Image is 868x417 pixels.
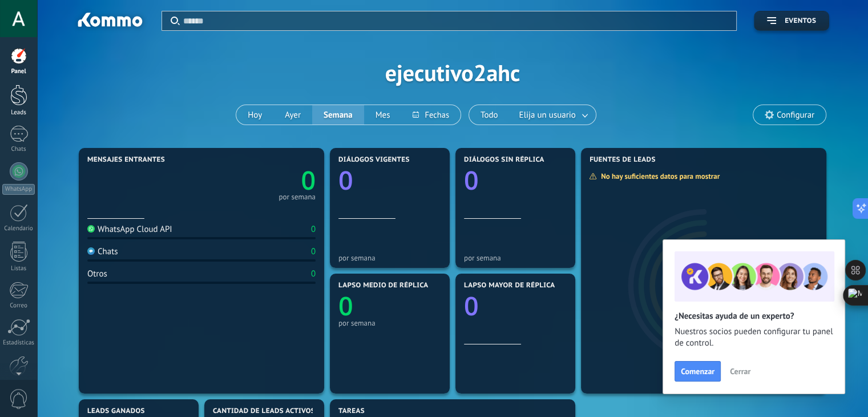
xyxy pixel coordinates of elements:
text: 0 [464,163,479,198]
button: Comenzar [675,361,721,382]
span: Elija un usuario [517,107,578,123]
div: por semana [278,194,316,200]
div: Leads [2,109,35,117]
span: Configurar [777,110,814,120]
span: Diálogos vigentes [338,156,410,164]
span: Lapso mayor de réplica [464,282,555,290]
div: Chats [87,246,118,257]
h2: ¿Necesitas ayuda de un experto? [675,311,833,322]
div: Estadísticas [2,339,35,347]
div: WhatsApp [2,184,35,195]
img: WhatsApp Cloud API [87,225,95,232]
img: Chats [87,247,95,255]
button: Mes [364,105,402,125]
button: Eventos [754,11,829,31]
div: Chats [2,146,35,153]
div: por semana [338,319,441,327]
div: por semana [338,254,441,262]
text: 0 [338,288,353,323]
div: Otros [87,268,107,279]
span: Tareas [338,407,365,415]
text: 0 [338,163,353,198]
button: Elija un usuario [510,105,596,125]
button: Cerrar [725,363,756,380]
div: por semana [464,254,567,262]
span: Diálogos sin réplica [464,156,544,164]
span: Cantidad de leads activos [213,407,315,415]
a: 0 [201,163,316,198]
button: Semana [312,105,364,125]
text: 0 [464,288,479,323]
span: Mensajes entrantes [87,156,165,164]
button: Hoy [236,105,273,125]
div: Panel [2,68,35,75]
button: Fechas [401,105,460,125]
div: 0 [311,268,316,279]
div: WhatsApp Cloud API [87,224,172,235]
span: Cerrar [730,367,750,375]
div: Calendario [2,225,35,232]
span: Fuentes de leads [590,156,656,164]
span: Lapso medio de réplica [338,282,429,290]
button: Ayer [273,105,312,125]
span: Nuestros socios pueden configurar tu panel de control. [675,326,833,349]
div: 0 [311,224,316,235]
div: Correo [2,302,35,310]
span: Comenzar [681,367,714,375]
div: Listas [2,265,35,272]
text: 0 [301,163,316,198]
div: No hay suficientes datos para mostrar [589,171,728,181]
span: Leads ganados [87,407,145,415]
button: Todo [469,105,510,125]
span: Eventos [785,17,816,25]
div: 0 [311,246,316,257]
